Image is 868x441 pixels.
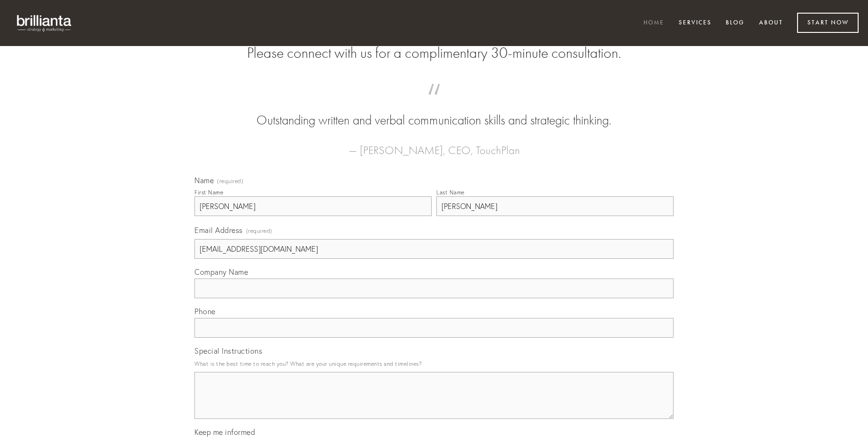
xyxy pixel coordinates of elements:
[673,15,718,31] a: Services
[194,357,674,370] p: What is the best time to reach you? What are your unique requirements and timelines?
[753,15,789,31] a: About
[246,224,272,237] span: (required)
[194,44,674,62] h2: Please connect with us for a complimentary 30-minute consultation.
[436,189,465,196] div: Last Name
[194,225,243,235] span: Email Address
[209,93,659,111] span: “
[637,15,670,31] a: Home
[194,189,223,196] div: First Name
[194,346,262,356] span: Special Instructions
[797,13,859,33] a: Start Now
[194,427,255,437] span: Keep me informed
[194,176,214,185] span: Name
[194,267,248,277] span: Company Name
[209,93,659,130] blockquote: Outstanding written and verbal communication skills and strategic thinking.
[209,130,659,160] figcaption: — [PERSON_NAME], CEO, TouchPlan
[194,307,216,316] span: Phone
[217,178,243,184] span: (required)
[720,15,751,31] a: Blog
[9,9,80,37] img: brillianta - research, strategy, marketing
